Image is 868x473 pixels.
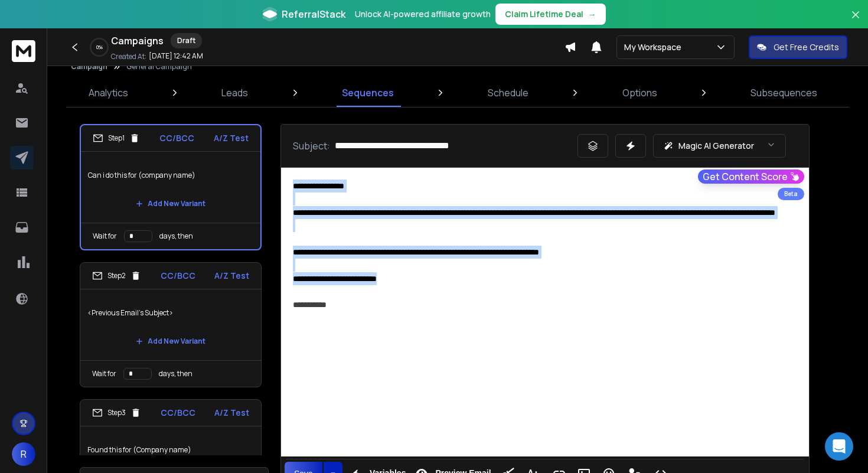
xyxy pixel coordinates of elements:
[214,79,255,107] a: Leads
[111,34,164,48] h1: Campaigns
[80,262,262,387] li: Step2CC/BCCA/Z Test<Previous Email's Subject>Add New VariantWait fordays, then
[624,41,686,53] p: My Workspace
[698,169,804,184] button: Get Content Score
[126,62,192,71] p: General Campaign
[778,188,804,200] div: Beta
[87,433,254,467] p: Found this for (Company name)
[161,407,195,419] p: CC/BCC
[92,407,141,418] div: Step 3
[335,79,401,107] a: Sequences
[848,7,863,35] button: Close banner
[159,231,193,241] p: days, then
[750,86,817,100] p: Subsequences
[87,296,254,330] p: <Previous Email's Subject>
[481,79,536,107] a: Schedule
[622,86,657,100] p: Options
[171,33,202,48] div: Draft
[93,133,140,143] div: Step 1
[342,86,394,100] p: Sequences
[159,132,194,144] p: CC/BCC
[774,41,839,53] p: Get Free Credits
[678,140,754,152] p: Magic AI Generator
[12,442,35,466] button: R
[111,52,146,61] p: Created At:
[92,369,116,379] p: Wait for
[92,270,141,281] div: Step 2
[161,270,195,282] p: CC/BCC
[214,407,249,419] p: A/Z Test
[749,35,847,59] button: Get Free Credits
[488,86,528,100] p: Schedule
[149,51,203,61] p: [DATE] 12:42 AM
[159,369,192,379] p: days, then
[89,86,128,100] p: Analytics
[495,4,606,25] button: Claim Lifetime Deal→
[653,134,786,158] button: Magic AI Generator
[88,159,253,192] p: Can i do this for (company name)
[293,139,330,153] p: Subject:
[71,62,107,71] button: Campaign
[214,270,249,282] p: A/Z Test
[126,330,215,353] button: Add New Variant
[825,432,853,461] div: Open Intercom Messenger
[214,132,249,144] p: A/Z Test
[615,79,664,107] a: Options
[93,231,117,241] p: Wait for
[282,7,345,21] span: ReferralStack
[80,124,262,250] li: Step1CC/BCCA/Z TestCan i do this for (company name)Add New VariantWait fordays, then
[221,86,248,100] p: Leads
[588,8,596,20] span: →
[126,192,215,216] button: Add New Variant
[96,44,103,51] p: 0 %
[355,8,491,20] p: Unlock AI-powered affiliate growth
[743,79,824,107] a: Subsequences
[81,79,135,107] a: Analytics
